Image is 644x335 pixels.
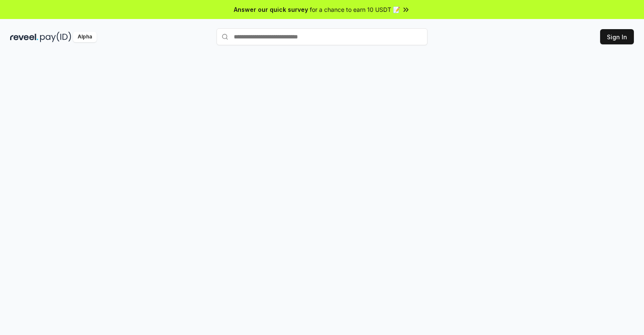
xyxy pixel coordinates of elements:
[310,5,400,14] span: for a chance to earn 10 USDT 📝
[234,5,308,14] span: Answer our quick survey
[40,32,71,42] img: pay_id
[600,29,634,44] button: Sign In
[10,32,38,42] img: reveel_dark
[73,32,97,42] div: Alpha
